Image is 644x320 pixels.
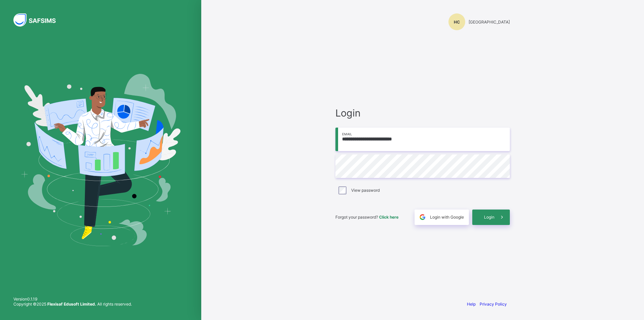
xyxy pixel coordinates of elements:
[379,215,398,220] a: Click here
[454,19,460,25] span: HC
[335,107,510,119] span: Login
[484,215,494,220] span: Login
[351,188,380,193] label: View password
[47,302,96,307] strong: Flexisaf Edusoft Limited.
[419,213,426,221] img: google.396cfc9801f0270233282035f929180a.svg
[21,74,180,246] img: Hero Image
[480,302,507,307] a: Privacy Policy
[13,13,64,27] img: SAFSIMS Logo
[13,296,132,302] span: Version 0.1.19
[430,215,464,220] span: Login with Google
[13,302,132,307] span: Copyright © 2025 All rights reserved.
[469,19,510,25] span: [GEOGRAPHIC_DATA]
[467,302,476,307] a: Help
[335,215,398,220] span: Forgot your password?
